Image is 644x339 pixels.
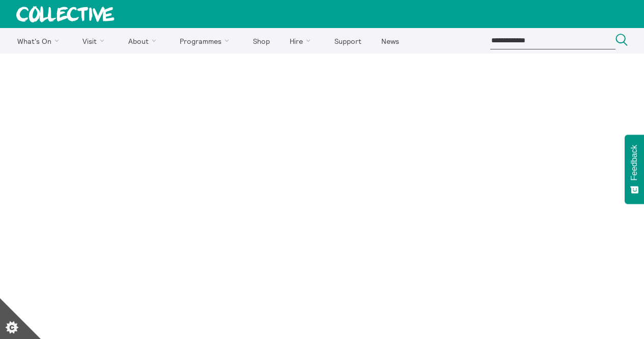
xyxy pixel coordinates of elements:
[8,28,72,54] a: What's On
[625,135,644,204] button: Feedback - Show survey
[244,28,278,54] a: Shop
[171,28,242,54] a: Programmes
[630,145,639,180] span: Feedback
[74,28,118,54] a: Visit
[281,28,324,54] a: Hire
[119,28,169,54] a: About
[372,28,408,54] a: News
[325,28,370,54] a: Support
